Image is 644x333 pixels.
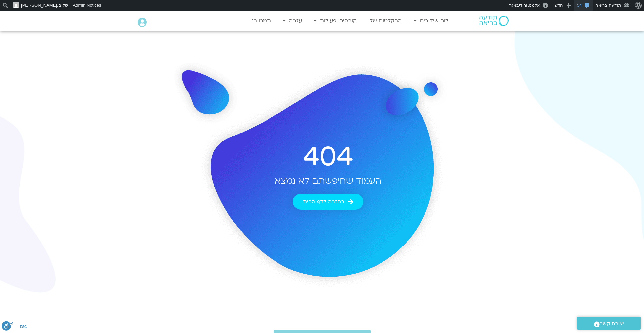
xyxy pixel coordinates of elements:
[293,194,363,210] a: בחזרה לדף הבית
[310,14,360,27] a: קורסים ופעילות
[577,317,641,330] a: יצירת קשר
[279,14,305,27] a: עזרה
[303,199,344,205] span: בחזרה לדף הבית
[247,14,274,27] a: תמכו בנו
[270,175,386,187] h2: העמוד שחיפשתם לא נמצא
[21,3,57,8] span: [PERSON_NAME]
[365,14,405,27] a: ההקלטות שלי
[600,319,624,328] span: יצירת קשר
[479,16,509,26] img: תודעה בריאה
[270,141,386,173] h2: 404
[410,14,452,27] a: לוח שידורים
